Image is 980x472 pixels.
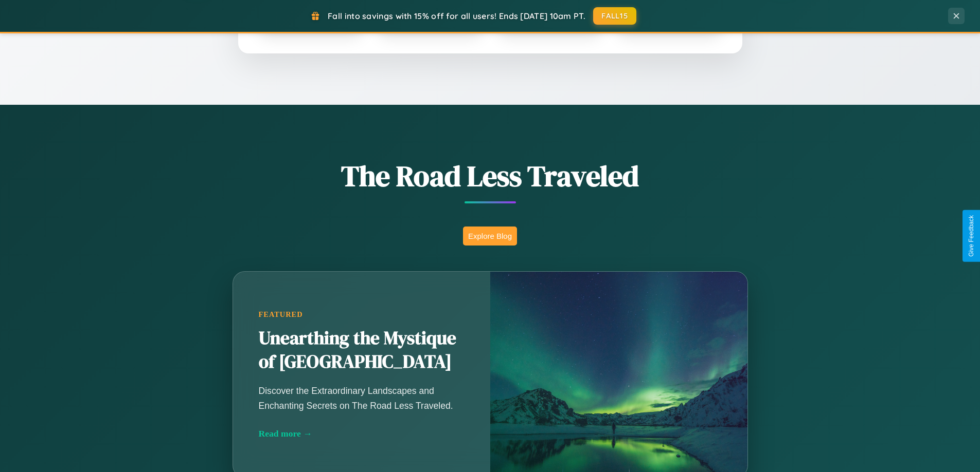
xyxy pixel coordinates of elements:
p: Discover the Extraordinary Landscapes and Enchanting Secrets on The Road Less Traveled. [259,384,465,412]
button: Explore Blog [463,226,517,246]
h2: Unearthing the Mystique of [GEOGRAPHIC_DATA] [259,327,465,374]
h1: The Road Less Traveled [182,156,799,196]
div: Featured [259,310,465,319]
button: FALL15 [593,7,636,25]
div: Read more → [259,428,465,439]
div: Give Feedback [968,215,975,257]
span: Fall into savings with 15% off for all users! Ends [DATE] 10am PT. [328,11,585,21]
